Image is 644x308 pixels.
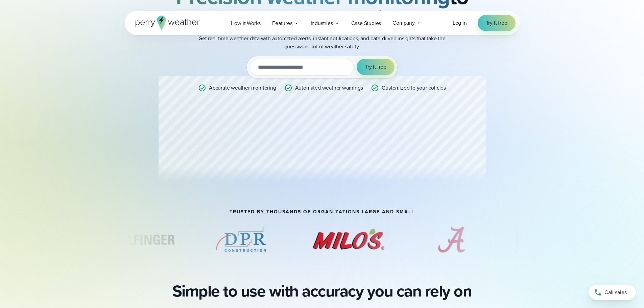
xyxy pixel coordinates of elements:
[230,209,414,215] h2: TRUSTED BY THOUSANDS OF ORGANIZATIONS LARGE AND SMALL
[225,16,267,30] a: How it Works
[478,15,516,31] a: Try it free
[231,19,261,27] span: How it Works
[86,223,182,257] img: Bilfinger.svg
[214,223,268,257] div: 7 of 69
[429,223,473,257] img: University-of-Alabama.svg
[301,223,397,257] div: 8 of 69
[125,223,520,260] div: slideshow
[506,223,550,257] img: Holder.svg
[506,223,550,257] div: 10 of 69
[295,84,363,92] p: Automated weather warnings
[486,19,507,27] span: Try it free
[187,34,457,51] p: Get real-time weather data with automated alerts, instant notifications, and data-driven insights...
[311,19,333,27] span: Industries
[301,223,397,257] img: Milos.svg
[392,19,415,27] span: Company
[382,84,446,92] p: Customized to your policies
[429,223,473,257] div: 9 of 69
[604,288,627,297] span: Call sales
[272,19,292,27] span: Features
[453,19,467,27] span: Log in
[357,59,395,75] button: Try it free
[351,19,381,27] span: Case Studies
[345,16,387,30] a: Case Studies
[214,223,268,257] img: DPR-Construction.svg
[453,19,467,27] a: Log in
[589,285,636,300] a: Call sales
[172,282,472,301] h2: Simple to use with accuracy you can rely on
[86,223,182,257] div: 6 of 69
[365,63,386,71] span: Try it free
[209,84,276,92] p: Accurate weather monitoring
